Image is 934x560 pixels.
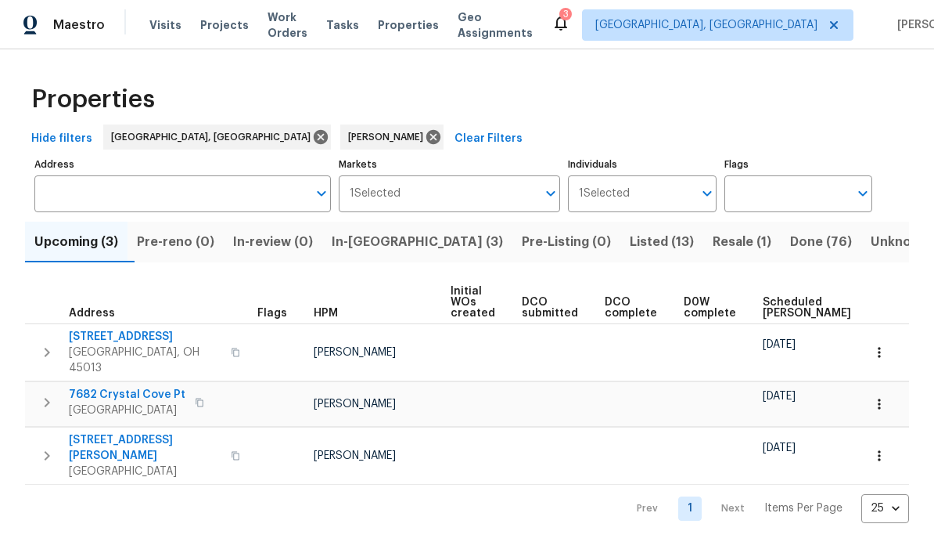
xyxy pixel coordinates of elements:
[332,231,503,253] span: In-[GEOGRAPHIC_DATA] (3)
[31,92,155,107] span: Properties
[69,308,115,319] span: Address
[451,286,495,319] span: Initial WOs created
[200,17,249,33] span: Projects
[458,9,533,41] span: Geo Assignments
[568,160,716,169] label: Individuals
[137,231,214,253] span: Pre-reno (0)
[678,497,702,521] a: Goto page 1
[852,182,874,204] button: Open
[311,182,332,204] button: Open
[233,231,313,253] span: In-review (0)
[268,9,307,41] span: Work Orders
[103,125,331,150] div: [GEOGRAPHIC_DATA], [GEOGRAPHIC_DATA]
[149,17,181,33] span: Visits
[378,17,439,33] span: Properties
[350,187,401,201] span: 1 Selected
[69,329,221,345] span: [STREET_ADDRESS]
[69,387,185,403] span: 7682 Crystal Cove Pt
[522,231,611,253] span: Pre-Listing (0)
[25,125,99,154] button: Hide filters
[314,450,396,461] span: [PERSON_NAME]
[69,403,185,418] span: [GEOGRAPHIC_DATA]
[326,20,359,31] span: Tasks
[111,129,317,145] span: [GEOGRAPHIC_DATA], [GEOGRAPHIC_DATA]
[454,129,523,149] span: Clear Filters
[314,347,396,358] span: [PERSON_NAME]
[53,17,105,33] span: Maestro
[790,231,852,253] span: Done (76)
[764,500,842,516] p: Items Per Page
[763,339,796,350] span: [DATE]
[861,488,909,529] div: 25
[763,297,851,319] span: Scheduled [PERSON_NAME]
[622,494,909,523] nav: Pagination Navigation
[563,6,569,22] div: 3
[630,231,694,253] span: Listed (13)
[69,345,221,376] span: [GEOGRAPHIC_DATA], OH 45013
[31,129,92,149] span: Hide filters
[314,399,396,410] span: [PERSON_NAME]
[684,297,736,319] span: D0W complete
[763,443,796,453] span: [DATE]
[595,17,817,33] span: [GEOGRAPHIC_DATA], [GEOGRAPHIC_DATA]
[34,160,331,169] label: Address
[69,464,221,479] span: [GEOGRAPHIC_DATA]
[696,182,718,204] button: Open
[605,297,657,319] span: DCO complete
[724,160,872,169] label: Flags
[579,187,630,201] span: 1 Selected
[69,432,221,464] span: [STREET_ADDRESS][PERSON_NAME]
[522,297,578,319] span: DCO submitted
[348,129,429,145] span: [PERSON_NAME]
[713,231,771,253] span: Resale (1)
[448,125,529,154] button: Clear Filters
[257,308,287,319] span: Flags
[540,182,562,204] button: Open
[340,125,444,150] div: [PERSON_NAME]
[763,391,796,402] span: [DATE]
[339,160,561,169] label: Markets
[34,231,118,253] span: Upcoming (3)
[314,308,338,319] span: HPM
